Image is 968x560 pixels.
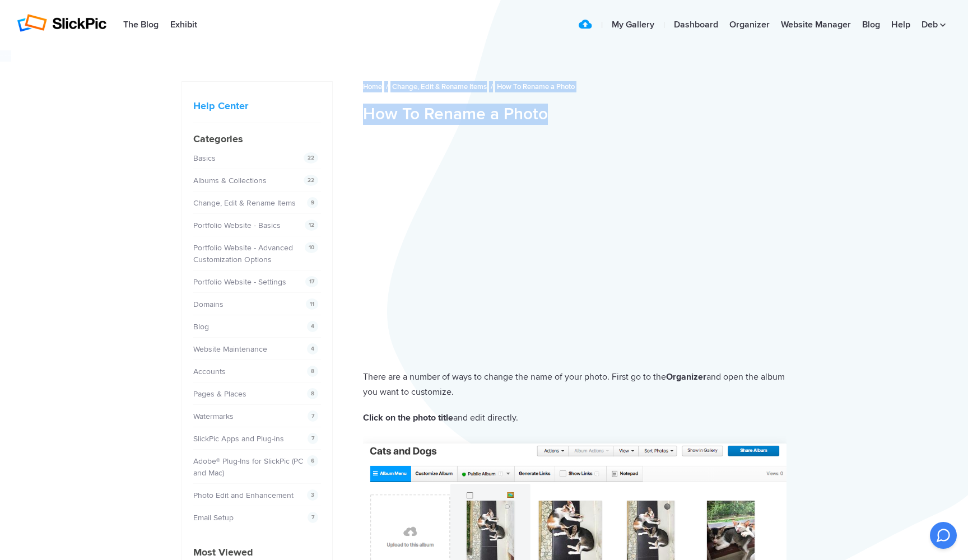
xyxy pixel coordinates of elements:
[308,433,318,444] span: 7
[193,412,234,421] a: Watermarks
[193,243,293,264] a: Portfolio Website - Advanced Customization Options
[363,82,382,91] a: Home
[193,176,267,185] a: Albums & Collections
[193,277,286,287] a: Portfolio Website - Settings
[307,366,318,377] span: 8
[307,489,318,501] span: 3
[193,344,267,354] a: Website Maintenance
[193,491,294,500] a: Photo Edit and Enhancement
[193,300,224,309] a: Domains
[307,321,318,332] span: 4
[193,389,246,399] a: Pages & Places
[306,298,318,310] span: 11
[308,410,318,422] span: 7
[363,134,787,354] iframe: 13 How To Rename A Photo
[193,221,281,230] a: Portfolio Website - Basics
[193,153,216,163] a: Basics
[386,82,388,91] span: /
[363,370,787,399] p: There are a number of ways to change the name of your photo. First go to the and open the album y...
[307,388,318,399] span: 8
[193,434,284,444] a: SlickPic Apps and Plug-ins
[193,132,321,147] h4: Categories
[305,220,318,231] span: 12
[491,82,493,91] span: /
[193,198,296,208] a: Change, Edit & Rename Items
[304,175,318,186] span: 22
[193,545,321,560] h4: Most Viewed
[392,82,487,91] a: Change, Edit & Rename Items
[305,276,318,287] span: 17
[497,82,575,91] span: How To Rename a Photo
[193,456,303,478] a: Adobe® Plug-Ins for SlickPic (PC and Mac)
[363,104,787,125] h1: How To Rename a Photo
[193,367,226,376] a: Accounts
[307,197,318,208] span: 9
[193,100,248,112] a: Help Center
[363,410,787,426] p: and edit directly.
[307,455,318,466] span: 6
[193,322,209,332] a: Blog
[304,152,318,164] span: 22
[363,412,411,423] strong: Click on the
[666,371,706,382] strong: Organizer
[308,512,318,523] span: 7
[413,412,453,423] strong: photo title
[193,513,234,522] a: Email Setup
[305,242,318,253] span: 10
[307,343,318,354] span: 4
